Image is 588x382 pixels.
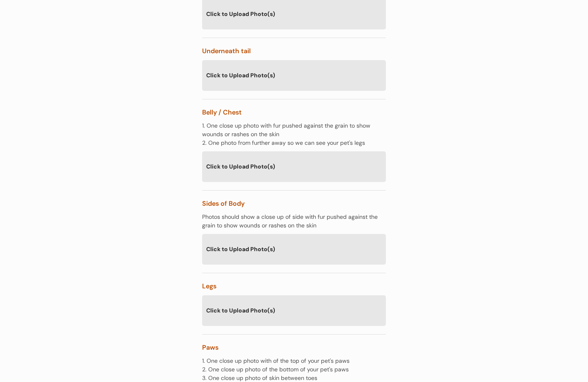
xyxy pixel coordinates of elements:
[202,343,386,353] div: Paws
[202,46,386,56] div: Underneath tail
[202,281,386,291] div: Legs
[202,108,386,117] div: Belly / Chest
[202,213,386,230] div: Photos should show a close up of side with fur pushed against the grain to show wounds or rashes ...
[202,295,386,325] div: Click to Upload Photo(s)
[202,151,386,181] div: Click to Upload Photo(s)
[202,234,386,264] div: Click to Upload Photo(s)
[202,60,386,90] div: Click to Upload Photo(s)
[202,121,386,147] div: 1. One close up photo with fur pushed against the grain to show wounds or rashes on the skin 2. O...
[202,199,386,209] div: Sides of Body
